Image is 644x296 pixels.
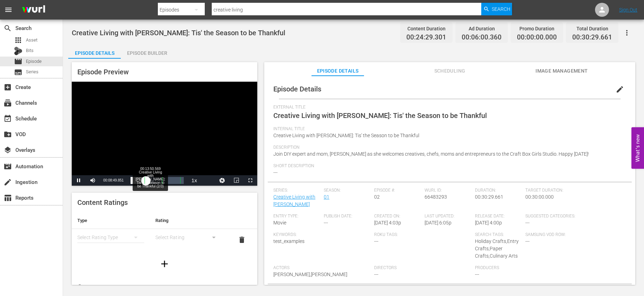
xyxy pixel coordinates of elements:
span: Series: [273,188,320,193]
span: Creative Living with [PERSON_NAME]: Tis' the Season to be Thankful [273,111,487,120]
span: Episode Details [273,85,321,93]
span: Last Updated: [425,214,471,219]
span: edit [616,85,624,94]
th: Rating [150,212,228,229]
span: Movie [273,220,286,225]
div: Promo Duration [517,24,557,34]
div: Total Duration [572,24,612,34]
span: 00:06:00.360 [462,34,502,42]
span: Keywords: [273,232,371,238]
button: Jump To Time [215,175,229,186]
span: Series [14,68,22,76]
span: Episode [26,58,42,65]
span: Producers [475,265,572,271]
button: Picture-in-Picture [229,175,243,186]
span: Creative Living with [PERSON_NAME]: Tis' the Season to be Thankful [72,29,285,37]
span: Season: [324,188,371,193]
span: Channels [3,99,12,107]
span: test_examples [273,238,304,244]
span: 66483293 [425,194,447,200]
span: Search Tags: [475,232,522,238]
div: Episode Builder [121,45,173,61]
span: [PERSON_NAME],[PERSON_NAME] [273,272,347,277]
span: Publish Date: [324,214,371,219]
span: Wurl ID: [425,188,471,193]
span: Episode #: [374,188,421,193]
span: Series [26,68,38,75]
span: Episode Preview [77,68,129,76]
span: VOD [3,130,12,139]
span: Duration: [475,188,522,193]
span: 00:30:29.661 [475,194,503,200]
span: --- [273,170,278,175]
span: delete [238,236,246,244]
div: Content Duration [406,24,446,34]
a: 01 [324,194,329,200]
span: --- [324,220,328,225]
img: ans4CAIJ8jUAAAAAAAAAAAAAAAAAAAAAAAAgQb4GAAAAAAAAAAAAAAAAAAAAAAAAJMjXAAAAAAAAAAAAAAAAAAAAAAAAgAT5G... [17,2,50,18]
span: Automation [3,162,12,171]
span: Overlays [3,146,12,154]
span: 00:08:49.851 [103,178,124,182]
span: --- [525,220,530,225]
span: Created On: [374,214,421,219]
span: External Title [273,105,623,110]
button: Mute [86,175,100,186]
span: --- [374,238,378,244]
span: Schedule [3,114,12,123]
span: Genres [77,283,100,291]
div: Episode Details [68,45,121,61]
span: Content Ratings [77,198,128,207]
button: delete [233,231,250,248]
button: Episode Builder [121,45,173,59]
span: Creative Living with [PERSON_NAME]: Tis' the Season to be Thankful [273,133,419,138]
span: --- [374,272,378,277]
span: 02 [374,194,380,200]
span: Episode [14,57,22,66]
span: --- [475,272,479,277]
span: Image Management [535,67,588,75]
span: Release Date: [475,214,522,219]
span: Suggested Categories: [525,214,623,219]
span: Join DIY expert and mom, [PERSON_NAME] as she welcomes creatives, chefs, moms and entrepreneurs t... [273,151,589,157]
span: menu [4,6,13,14]
span: Roku Tags: [374,232,471,238]
span: Directors [374,265,471,271]
span: 00:00:00.000 [517,34,557,42]
span: Asset [26,37,37,44]
span: 00:30:00.000 [525,194,554,200]
span: Actors [273,265,371,271]
span: 00:24:29.301 [406,34,446,42]
span: --- [525,238,530,244]
button: Fullscreen [243,175,257,186]
button: Playback Rate [187,175,201,186]
div: Bits [14,47,22,55]
button: Episode Details [68,45,121,59]
div: Video Player [72,82,257,186]
a: Creative Living with [PERSON_NAME] [273,194,315,207]
span: Asset [14,36,22,44]
span: [DATE] 4:00p [475,220,502,225]
button: edit [611,81,628,98]
button: Open Feedback Widget [631,127,644,169]
table: simple table [72,212,257,251]
a: Sign Out [619,7,637,13]
span: Reports [3,194,12,202]
span: Short Description [273,163,623,169]
span: [DATE] 4:03p [374,220,401,225]
div: Progress Bar [131,177,184,184]
span: Entry Type: [273,214,320,219]
span: Create [3,83,12,91]
span: Internal Title [273,126,623,132]
span: Samsung VOD Row: [525,232,572,238]
button: Search [481,3,512,15]
span: Holiday Crafts,Entry Crafts,Paper Crafts,Culinary Arts [475,238,519,259]
button: Pause [72,175,86,186]
span: 00:30:29.661 [572,34,612,42]
span: Ingestion [3,178,12,186]
span: Description [273,145,623,150]
span: Episode Details [311,67,364,75]
span: Bits [26,47,34,54]
div: Ad Duration [462,24,502,34]
span: [DATE] 6:05p [425,220,451,225]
